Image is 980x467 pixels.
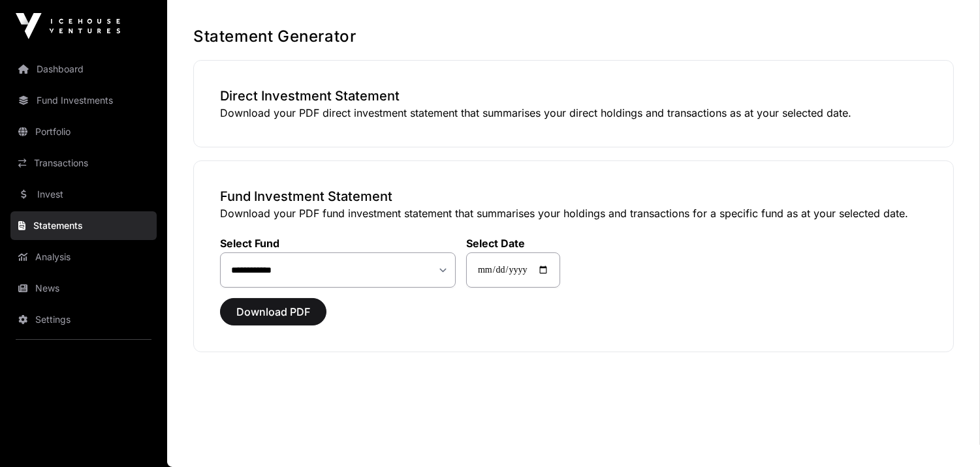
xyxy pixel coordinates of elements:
a: Invest [10,180,157,209]
h3: Fund Investment Statement [220,187,927,205]
a: Fund Investments [10,86,157,115]
label: Select Date [466,237,560,250]
img: Icehouse Ventures Logo [16,13,120,39]
a: Download PDF [220,311,326,324]
p: Download your PDF direct investment statement that summarises your direct holdings and transactio... [220,105,927,121]
a: Statements [10,211,157,240]
a: Transactions [10,149,157,177]
h3: Direct Investment Statement [220,87,927,105]
h1: Statement Generator [193,26,954,47]
iframe: Chat Widget [915,404,980,467]
button: Download PDF [220,298,326,325]
a: Analysis [10,243,157,271]
label: Select Fund [220,237,456,250]
a: Dashboard [10,55,157,83]
a: Portfolio [10,117,157,146]
a: News [10,274,157,303]
a: Settings [10,305,157,334]
span: Download PDF [236,304,310,320]
p: Download your PDF fund investment statement that summarises your holdings and transactions for a ... [220,205,927,221]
